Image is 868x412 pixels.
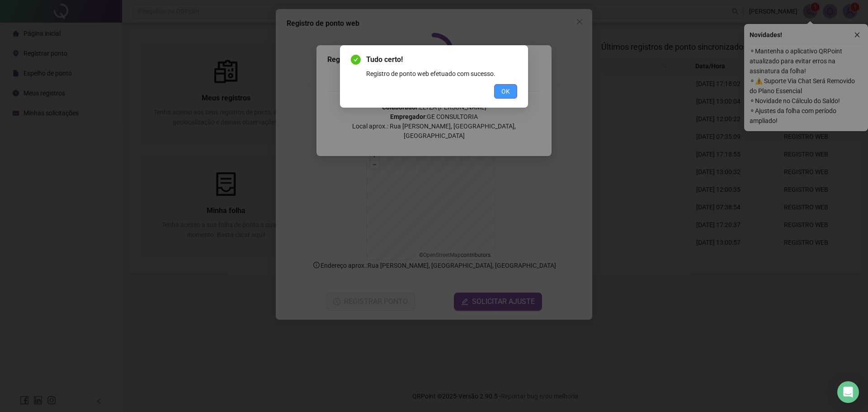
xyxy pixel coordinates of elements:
[366,69,517,79] div: Registro de ponto web efetuado com sucesso.
[494,84,517,99] button: OK
[501,86,510,96] span: OK
[366,54,517,65] span: Tudo certo!
[351,55,361,65] span: check-circle
[837,381,859,403] div: Open Intercom Messenger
